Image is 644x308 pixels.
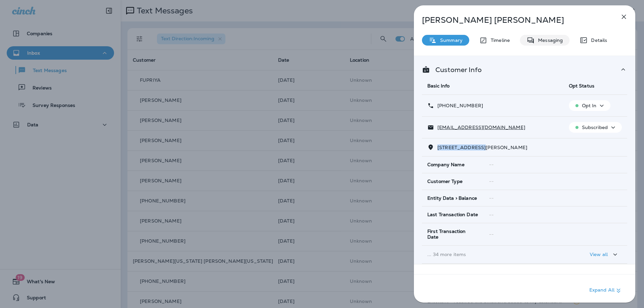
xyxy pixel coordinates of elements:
[489,212,494,218] span: --
[487,38,510,43] p: Timeline
[427,179,463,184] span: Customer Type
[437,38,463,43] p: Summary
[422,15,605,25] p: [PERSON_NAME] [PERSON_NAME]
[489,178,494,184] span: --
[489,231,494,237] span: --
[489,195,494,201] span: --
[434,125,525,130] p: [EMAIL_ADDRESS][DOMAIN_NAME]
[437,144,527,150] span: [STREET_ADDRESS][PERSON_NAME]
[427,83,449,89] span: Basic Info
[582,103,597,108] p: Opt In
[569,83,594,89] span: Opt Status
[430,67,482,72] p: Customer Info
[588,38,607,43] p: Details
[569,100,611,111] button: Opt In
[427,252,558,257] p: ... 34 more items
[427,162,465,168] span: Company Name
[582,125,608,130] p: Subscribed
[535,38,563,43] p: Messaging
[427,229,478,240] span: First Transaction Date
[427,195,477,201] span: Entity Data > Balance
[589,287,623,295] p: Expand All
[434,103,483,108] p: [PHONE_NUMBER]
[489,162,494,168] span: --
[587,248,622,261] button: View all
[590,252,608,257] p: View all
[569,122,622,133] button: Subscribed
[427,212,478,218] span: Last Transaction Date
[587,285,625,297] button: Expand All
